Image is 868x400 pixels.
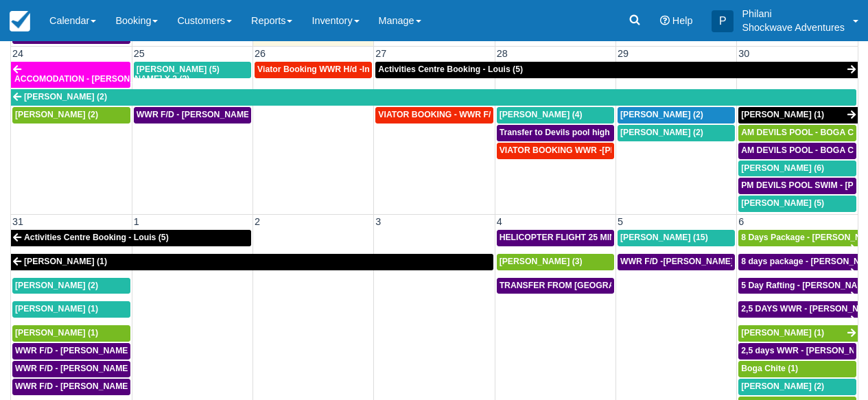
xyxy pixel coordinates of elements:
[497,230,614,246] a: HELICOPTER FLIGHT 25 MINS- [PERSON_NAME] X1 (1)
[497,254,614,270] a: [PERSON_NAME] (3)
[738,361,856,377] a: Boga Chite (1)
[741,381,824,391] span: [PERSON_NAME] (2)
[738,254,858,270] a: 8 days package - [PERSON_NAME] X1 (1)
[137,110,265,119] span: WWR F/D - [PERSON_NAME] (5)
[738,325,858,342] a: [PERSON_NAME] (1)
[134,62,251,78] a: [PERSON_NAME] (5)
[24,92,107,102] span: [PERSON_NAME] (2)
[15,281,98,290] span: [PERSON_NAME] (2)
[255,62,372,78] a: Viator Booking WWR H/d -Inchbald [PERSON_NAME] X 4 (4)
[11,230,251,246] a: Activities Centre Booking - Louis (5)
[497,143,614,159] a: VIATOR BOOKING WWR -[PERSON_NAME] X2 (2)
[12,301,130,318] a: [PERSON_NAME] (1)
[741,198,824,208] span: [PERSON_NAME] (5)
[500,257,583,266] span: [PERSON_NAME] (3)
[738,178,856,194] a: PM DEVILS POOL SWIM - [PERSON_NAME] X 2 (2)
[741,328,824,338] span: [PERSON_NAME] (1)
[618,230,735,246] a: [PERSON_NAME] (15)
[15,304,98,314] span: [PERSON_NAME] (1)
[11,89,856,106] a: [PERSON_NAME] (2)
[500,110,583,119] span: [PERSON_NAME] (4)
[12,325,130,342] a: [PERSON_NAME] (1)
[712,10,734,32] div: P
[12,379,130,395] a: WWR F/D - [PERSON_NAME] X 1 (1)
[497,107,614,123] a: [PERSON_NAME] (4)
[620,128,703,137] span: [PERSON_NAME] (2)
[618,107,735,123] a: [PERSON_NAME] (2)
[132,216,141,227] span: 1
[375,62,858,78] a: Activities Centre Booking - Louis (5)
[257,64,497,74] span: Viator Booking WWR H/d -Inchbald [PERSON_NAME] X 4 (4)
[616,48,630,59] span: 29
[742,21,845,34] p: Shockwave Adventures
[11,216,25,227] span: 31
[618,254,735,270] a: WWR F/D -[PERSON_NAME] X 15 (15)
[500,128,725,137] span: Transfer to Devils pool high tea- [PERSON_NAME] X4 (4)
[24,233,169,242] span: Activities Centre Booking - Louis (5)
[253,48,267,59] span: 26
[12,343,130,360] a: WWR F/D - [PERSON_NAME] X 2 (2)
[253,216,261,227] span: 2
[738,230,858,246] a: 8 Days Package - [PERSON_NAME] (1)
[495,48,509,59] span: 28
[620,110,703,119] span: [PERSON_NAME] (2)
[738,196,856,212] a: [PERSON_NAME] (5)
[15,346,159,355] span: WWR F/D - [PERSON_NAME] X 2 (2)
[11,48,25,59] span: 24
[500,233,722,242] span: HELICOPTER FLIGHT 25 MINS- [PERSON_NAME] X1 (1)
[500,281,829,290] span: TRANSFER FROM [GEOGRAPHIC_DATA] TO VIC FALLS - [PERSON_NAME] X 1 (1)
[738,278,858,294] a: 5 Day Rafting - [PERSON_NAME] X1 (1)
[375,107,493,123] a: VIATOR BOOKING - WWR F/[PERSON_NAME], [PERSON_NAME] 4 (4)
[378,64,523,74] span: Activities Centre Booking - Louis (5)
[497,125,614,141] a: Transfer to Devils pool high tea- [PERSON_NAME] X4 (4)
[15,328,98,338] span: [PERSON_NAME] (1)
[672,15,693,26] span: Help
[620,233,708,242] span: [PERSON_NAME] (15)
[15,110,98,119] span: [PERSON_NAME] (2)
[14,74,189,84] span: ACCOMODATION - [PERSON_NAME] X 2 (2)
[620,257,771,266] span: WWR F/D -[PERSON_NAME] X 15 (15)
[738,143,856,159] a: AM DEVILS POOL - BOGA CHITE X 1 (1)
[137,64,220,74] span: [PERSON_NAME] (5)
[374,216,382,227] span: 3
[11,62,130,88] a: ACCOMODATION - [PERSON_NAME] X 2 (2)
[738,125,856,141] a: AM DEVILS POOL - BOGA CHITE X 1 (1)
[15,364,261,373] span: WWR F/D - [PERSON_NAME] [PERSON_NAME] OHKKA X1 (1)
[10,11,30,32] img: checkfront-main-nav-mini-logo.png
[12,107,130,123] a: [PERSON_NAME] (2)
[12,361,130,377] a: WWR F/D - [PERSON_NAME] [PERSON_NAME] OHKKA X1 (1)
[12,278,130,294] a: [PERSON_NAME] (2)
[497,278,614,294] a: TRANSFER FROM [GEOGRAPHIC_DATA] TO VIC FALLS - [PERSON_NAME] X 1 (1)
[378,110,656,119] span: VIATOR BOOKING - WWR F/[PERSON_NAME], [PERSON_NAME] 4 (4)
[738,343,856,360] a: 2,5 days WWR - [PERSON_NAME] X2 (2)
[741,163,824,173] span: [PERSON_NAME] (6)
[738,161,856,177] a: [PERSON_NAME] (6)
[495,216,504,227] span: 4
[500,145,698,155] span: VIATOR BOOKING WWR -[PERSON_NAME] X2 (2)
[742,7,845,21] p: Philani
[738,107,858,123] a: [PERSON_NAME] (1)
[738,301,858,318] a: 2,5 DAYS WWR - [PERSON_NAME] X1 (1)
[11,254,493,270] a: [PERSON_NAME] (1)
[741,364,798,373] span: Boga Chite (1)
[132,48,146,59] span: 25
[737,48,751,59] span: 30
[618,125,735,141] a: [PERSON_NAME] (2)
[616,216,624,227] span: 5
[660,16,670,25] i: Help
[741,110,824,119] span: [PERSON_NAME] (1)
[134,107,251,123] a: WWR F/D - [PERSON_NAME] (5)
[374,48,388,59] span: 27
[737,216,745,227] span: 6
[24,257,107,266] span: [PERSON_NAME] (1)
[738,379,856,395] a: [PERSON_NAME] (2)
[15,381,159,391] span: WWR F/D - [PERSON_NAME] X 1 (1)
